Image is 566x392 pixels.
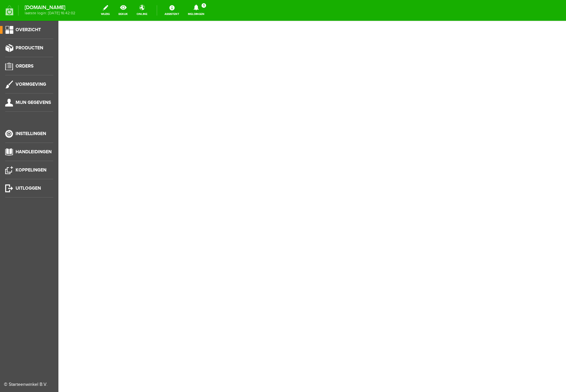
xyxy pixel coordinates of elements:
span: Mijn gegevens [16,100,51,105]
span: Vormgeving [16,82,46,87]
span: Handleidingen [16,149,52,155]
span: Producten [16,45,43,51]
span: Overzicht [16,27,41,32]
a: Assistent [161,3,183,18]
span: Orders [16,63,33,69]
a: online [133,3,151,18]
a: Meldingen1 [184,3,208,18]
strong: [DOMAIN_NAME] [25,6,75,9]
span: Uitloggen [16,185,41,191]
div: © Starteenwinkel B.V. [4,381,49,388]
span: Koppelingen [16,167,46,173]
span: laatste login: [DATE] 16:42:02 [25,11,75,15]
span: 1 [202,3,206,8]
a: wijzig [97,3,114,18]
span: Instellingen [16,131,46,136]
a: bekijk [115,3,132,18]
